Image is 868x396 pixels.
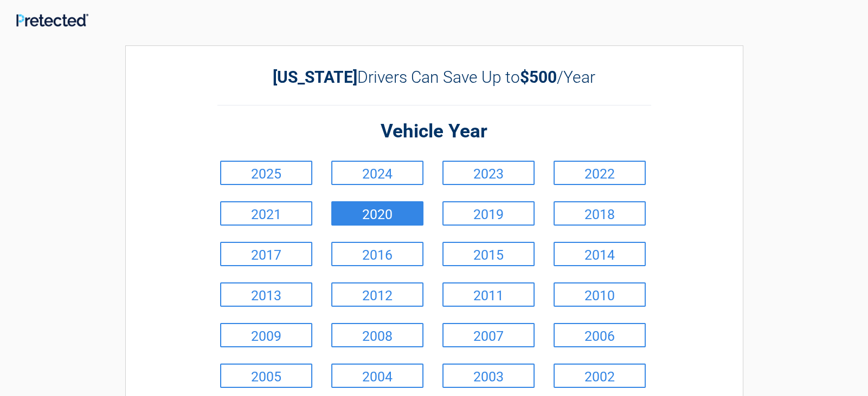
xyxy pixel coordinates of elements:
[16,14,88,27] img: Main Logo
[220,161,312,185] a: 2025
[442,282,535,307] a: 2011
[554,201,646,226] a: 2018
[331,242,423,266] a: 2016
[442,364,535,388] a: 2003
[554,323,646,347] a: 2006
[217,119,651,144] h2: Vehicle Year
[220,201,312,226] a: 2021
[331,201,423,226] a: 2020
[442,161,535,185] a: 2023
[442,242,535,266] a: 2015
[554,364,646,388] a: 2002
[331,282,423,307] a: 2012
[220,242,312,266] a: 2017
[220,364,312,388] a: 2005
[220,282,312,307] a: 2013
[217,68,651,87] h2: Drivers Can Save Up to /Year
[554,161,646,185] a: 2022
[220,323,312,347] a: 2009
[442,201,535,226] a: 2019
[554,282,646,307] a: 2010
[554,242,646,266] a: 2014
[331,364,423,388] a: 2004
[331,161,423,185] a: 2024
[331,323,423,347] a: 2008
[520,68,557,87] b: $500
[442,323,535,347] a: 2007
[273,68,357,87] b: [US_STATE]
